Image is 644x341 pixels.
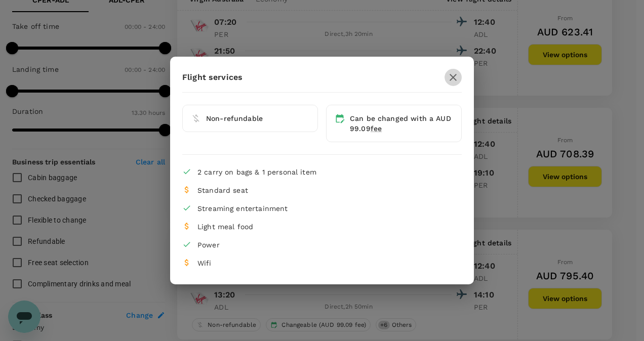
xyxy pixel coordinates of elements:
span: Streaming entertainment [197,204,288,212]
span: 2 carry on bags & 1 personal item [197,168,316,176]
p: Flight services [182,71,243,83]
span: Light meal food [197,223,253,231]
span: Wifi [197,259,212,267]
div: Can be changed with a AUD 99.09 [350,113,453,134]
span: Standard seat [197,186,248,194]
span: Non-refundable [206,114,263,122]
span: fee [371,124,382,133]
span: Power [197,241,220,249]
